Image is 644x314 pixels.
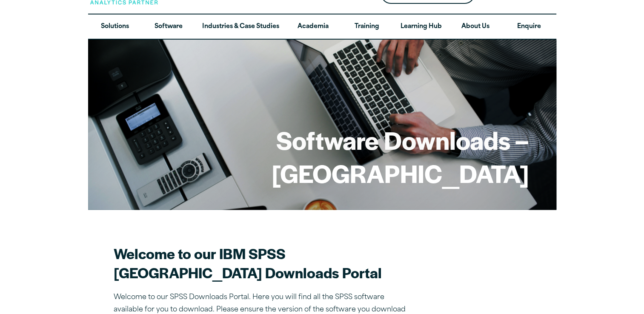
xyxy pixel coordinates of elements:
a: Learning Hub [394,14,449,39]
a: Academia [286,14,340,39]
h2: Welcome to our IBM SPSS [GEOGRAPHIC_DATA] Downloads Portal [114,244,412,282]
a: Training [340,14,393,39]
a: Software [142,14,195,39]
h1: Software Downloads – [GEOGRAPHIC_DATA] [115,123,529,189]
a: Enquire [502,14,556,39]
nav: Desktop version of site main menu [88,14,556,39]
a: Industries & Case Studies [195,14,286,39]
a: About Us [449,14,502,39]
a: Solutions [88,14,142,39]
